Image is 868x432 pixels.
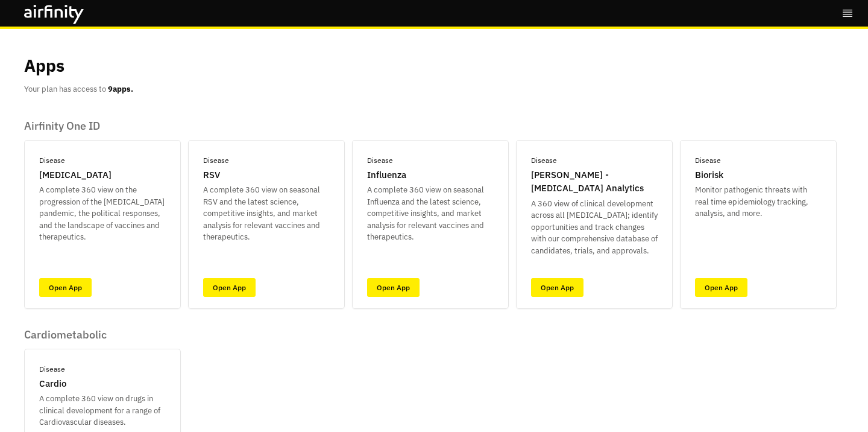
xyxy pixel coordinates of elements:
[367,155,393,166] p: Disease
[695,168,723,182] p: Biorisk
[24,53,64,78] p: Apps
[367,278,420,297] a: Open App
[367,168,406,182] p: Influenza
[24,83,133,95] p: Your plan has access to
[39,377,66,391] p: Cardio
[108,84,133,94] b: 9 apps.
[695,278,747,297] a: Open App
[367,184,494,243] p: A complete 360 view on seasonal Influenza and the latest science, competitive insights, and marke...
[695,184,822,220] p: Monitor pathogenic threats with real time epidemiology tracking, analysis, and more.
[203,278,256,297] a: Open App
[203,155,229,166] p: Disease
[695,155,721,166] p: Disease
[203,184,330,243] p: A complete 360 view on seasonal RSV and the latest science, competitive insights, and market anal...
[531,168,658,195] p: [PERSON_NAME] - [MEDICAL_DATA] Analytics
[39,168,112,182] p: [MEDICAL_DATA]
[39,393,166,428] p: A complete 360 view on drugs in clinical development for a range of Cardiovascular diseases.
[531,278,583,297] a: Open App
[24,328,181,341] p: Cardiometabolic
[203,168,220,182] p: RSV
[24,119,837,133] p: Airfinity One ID
[39,364,65,375] p: Disease
[39,278,92,297] a: Open App
[39,155,65,166] p: Disease
[531,198,658,257] p: A 360 view of clinical development across all [MEDICAL_DATA]; identify opportunities and track ch...
[39,184,166,243] p: A complete 360 view on the progression of the [MEDICAL_DATA] pandemic, the political responses, a...
[531,155,557,166] p: Disease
